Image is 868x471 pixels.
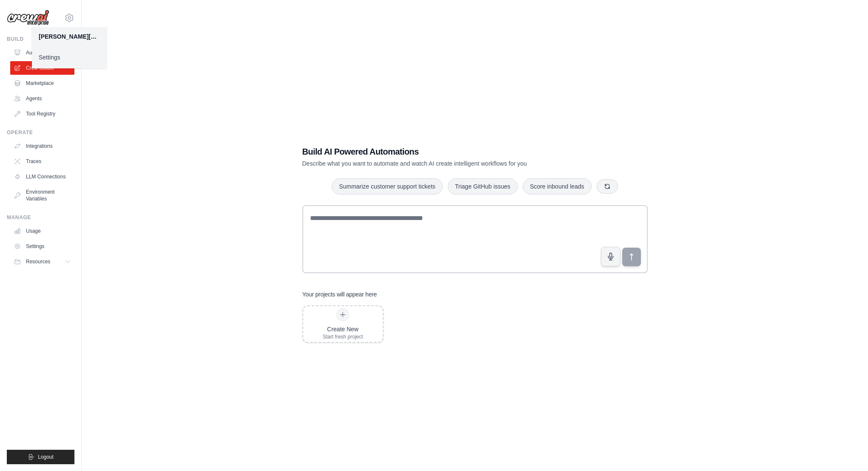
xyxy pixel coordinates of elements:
[38,454,54,460] span: Logout
[10,224,74,238] a: Usage
[10,155,74,168] a: Traces
[10,170,74,183] a: LLM Connections
[448,178,518,195] button: Triage GitHub issues
[10,61,74,75] a: Crew Studio
[7,129,74,136] div: Operate
[302,290,377,299] h3: Your projects will appear here
[323,325,363,333] div: Create New
[302,146,588,158] h1: Build AI Powered Automations
[302,159,588,168] p: Describe what you want to automate and watch AI create intelligent workflows for you
[825,430,868,471] iframe: Chat Widget
[39,32,100,41] div: [PERSON_NAME][EMAIL_ADDRESS][PERSON_NAME][DOMAIN_NAME]
[10,92,74,105] a: Agents
[10,255,74,268] button: Resources
[7,10,49,26] img: Logo
[323,333,363,340] div: Start fresh project
[523,178,592,195] button: Score inbound leads
[10,139,74,153] a: Integrations
[7,450,74,464] button: Logout
[332,178,442,195] button: Summarize customer support tickets
[10,185,74,206] a: Environment Variables
[601,247,620,266] button: Click to speak your automation idea
[10,46,74,59] a: Automations
[7,214,74,221] div: Manage
[10,107,74,121] a: Tool Registry
[10,240,74,253] a: Settings
[26,258,50,265] span: Resources
[10,76,74,90] a: Marketplace
[7,36,74,42] div: Build
[597,179,618,194] button: Get new suggestions
[32,50,107,65] a: Settings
